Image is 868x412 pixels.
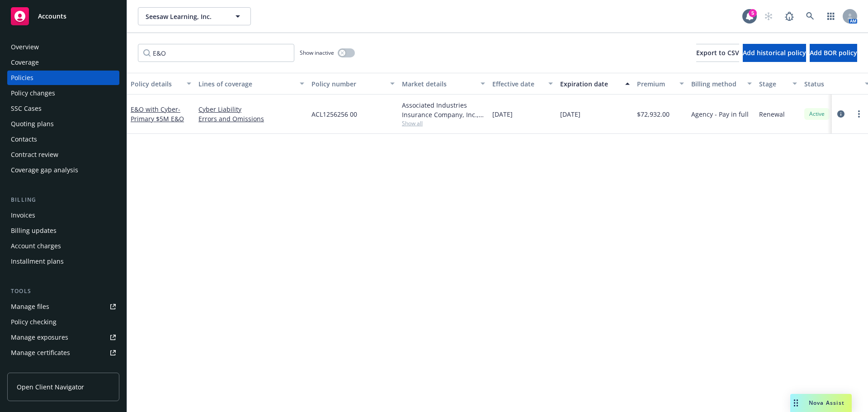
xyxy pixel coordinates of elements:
span: ACL1256256 00 [311,109,357,119]
a: circleInformation [835,109,846,119]
span: Add historical policy [743,48,806,57]
div: Manage claims [11,361,57,375]
div: Manage files [11,299,49,314]
a: more [854,109,864,119]
div: Quoting plans [11,117,54,131]
button: Nova Assist [790,394,852,412]
div: Coverage gap analysis [11,163,78,177]
span: Accounts [38,13,66,20]
span: Nova Assist [809,399,844,407]
div: Policy number [311,79,385,89]
a: Coverage gap analysis [7,163,119,177]
a: Search [801,7,819,25]
a: Errors and Omissions [198,114,304,123]
button: Add BOR policy [810,44,857,62]
div: Stage [759,79,787,89]
a: Policy changes [7,86,119,100]
button: Effective date [489,73,557,95]
div: Tools [7,287,119,296]
a: Manage files [7,299,119,314]
a: Manage claims [7,361,119,375]
button: Export to CSV [696,44,739,62]
div: 5 [749,9,757,17]
a: Accounts [7,4,119,29]
div: Manage exposures [11,330,68,345]
div: Billing [7,195,119,204]
div: Invoices [11,208,35,223]
span: Seesaw Learning, Inc. [146,12,224,21]
button: Policy details [127,73,195,95]
a: Manage certificates [7,346,119,360]
div: Status [804,79,859,89]
a: Invoices [7,208,119,223]
div: Expiration date [560,79,620,89]
div: Contacts [11,132,37,147]
span: Show all [402,119,485,127]
div: Policies [11,71,33,85]
a: Account charges [7,239,119,253]
div: Installment plans [11,254,64,269]
div: Billing updates [11,223,57,238]
a: Switch app [822,7,840,25]
div: Overview [11,40,39,54]
a: Billing updates [7,223,119,238]
div: SSC Cases [11,101,42,116]
input: Filter by keyword... [138,44,294,62]
span: Add BOR policy [810,48,857,57]
a: Quoting plans [7,117,119,131]
a: Policies [7,71,119,85]
button: Billing method [688,73,755,95]
a: Policy checking [7,315,119,329]
button: Expiration date [557,73,633,95]
a: Coverage [7,55,119,70]
span: $72,932.00 [637,109,670,119]
a: Contacts [7,132,119,147]
div: Account charges [11,239,61,253]
span: Active [808,110,826,118]
div: Policy details [131,79,181,89]
button: Policy number [308,73,398,95]
div: Coverage [11,55,39,70]
a: Cyber Liability [198,104,304,114]
span: Open Client Navigator [17,382,84,392]
div: Contract review [11,147,58,162]
a: Installment plans [7,254,119,269]
span: [DATE] [560,109,580,119]
div: Billing method [691,79,742,89]
div: Premium [637,79,674,89]
a: Manage exposures [7,330,119,345]
div: Policy checking [11,315,57,329]
button: Premium [633,73,688,95]
a: Overview [7,40,119,54]
div: Policy changes [11,86,55,100]
button: Stage [755,73,801,95]
button: Market details [398,73,489,95]
div: Effective date [492,79,543,89]
a: SSC Cases [7,101,119,116]
div: Manage certificates [11,346,70,360]
button: Lines of coverage [195,73,308,95]
span: Export to CSV [696,48,739,57]
span: Agency - Pay in full [691,109,749,119]
a: E&O with Cyber [131,105,184,123]
div: Market details [402,79,475,89]
div: Drag to move [790,394,802,412]
span: Show inactive [300,49,334,57]
a: Contract review [7,147,119,162]
a: Start snowing [759,7,778,25]
div: Lines of coverage [198,79,294,89]
a: Report a Bug [780,7,798,25]
button: Add historical policy [743,44,806,62]
span: [DATE] [492,109,513,119]
button: Seesaw Learning, Inc. [138,7,251,25]
span: Renewal [759,109,785,119]
div: Associated Industries Insurance Company, Inc., AmTrust Financial Services, CRC Group [402,100,485,119]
